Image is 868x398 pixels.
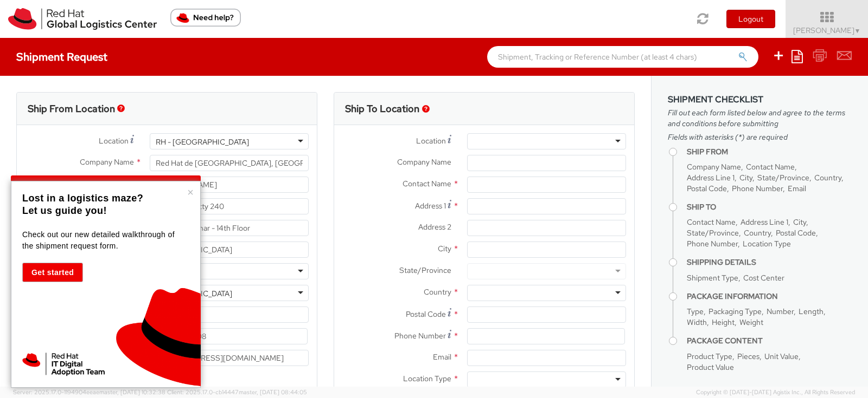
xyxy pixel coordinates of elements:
[687,306,704,316] span: Type
[406,309,446,319] span: Postal Code
[99,136,129,146] span: Location
[22,205,107,216] strong: Let us guide you!
[668,132,852,142] span: Fields with asterisks (*) are required
[156,136,249,147] div: RH - [GEOGRAPHIC_DATA]
[739,173,752,182] span: City
[696,388,855,397] span: Copyright © [DATE]-[DATE] Agistix Inc., All Rights Reserved
[16,51,107,63] h4: Shipment Request
[345,103,419,114] h3: Ship To Location
[799,306,824,316] span: Length
[22,263,83,282] button: Get started
[668,107,852,129] span: Fill out each form listed below and agree to the terms and conditions before submitting
[739,317,763,327] span: Weight
[424,287,451,297] span: Country
[687,217,736,227] span: Contact Name
[433,352,451,362] span: Email
[399,265,451,275] span: State/Province
[764,351,799,361] span: Unit Value
[709,306,762,316] span: Packaging Type
[22,193,143,204] strong: Lost in a logistics maze?
[99,388,165,396] span: master, [DATE] 10:32:38
[776,228,816,238] span: Postal Code
[687,184,727,193] span: Postal Code
[687,351,732,361] span: Product Type
[403,374,451,383] span: Location Type
[687,203,852,211] h4: Ship To
[438,244,451,253] span: City
[397,157,451,167] span: Company Name
[687,228,739,238] span: State/Province
[687,317,707,327] span: Width
[8,8,157,30] img: rh-logistics-00dfa346123c4ec078e1.svg
[22,229,187,252] p: Check out our new detailed walkthrough of the shipment request form.
[687,239,738,249] span: Phone Number
[732,184,783,193] span: Phone Number
[757,173,809,182] span: State/Province
[744,228,771,238] span: Country
[668,95,852,105] h3: Shipment Checklist
[743,273,784,283] span: Cost Center
[416,136,446,146] span: Location
[743,239,791,249] span: Location Type
[737,351,759,361] span: Pieces
[793,217,806,227] span: City
[487,46,758,68] input: Shipment, Tracking or Reference Number (at least 4 chars)
[80,157,134,167] span: Company Name
[712,317,735,327] span: Height
[687,292,852,301] h4: Package Information
[28,103,115,114] h3: Ship From Location
[687,273,738,283] span: Shipment Type
[170,9,241,27] button: Need help?
[687,148,852,156] h4: Ship From
[687,162,741,172] span: Company Name
[394,331,446,341] span: Phone Number
[741,217,788,227] span: Address Line 1
[187,187,194,198] button: Close
[746,162,795,172] span: Contact Name
[726,10,775,28] button: Logout
[13,388,165,396] span: Server: 2025.17.0-1194904eeae
[418,222,451,232] span: Address 2
[767,306,794,316] span: Number
[687,258,852,266] h4: Shipping Details
[403,179,451,188] span: Contact Name
[793,25,861,35] span: [PERSON_NAME]
[814,173,841,182] span: Country
[687,173,735,182] span: Address Line 1
[687,362,734,372] span: Product Value
[167,388,307,396] span: Client: 2025.17.0-cb14447
[687,337,852,345] h4: Package Content
[415,201,446,211] span: Address 1
[788,184,806,193] span: Email
[239,388,307,396] span: master, [DATE] 08:44:05
[854,27,861,35] span: ▼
